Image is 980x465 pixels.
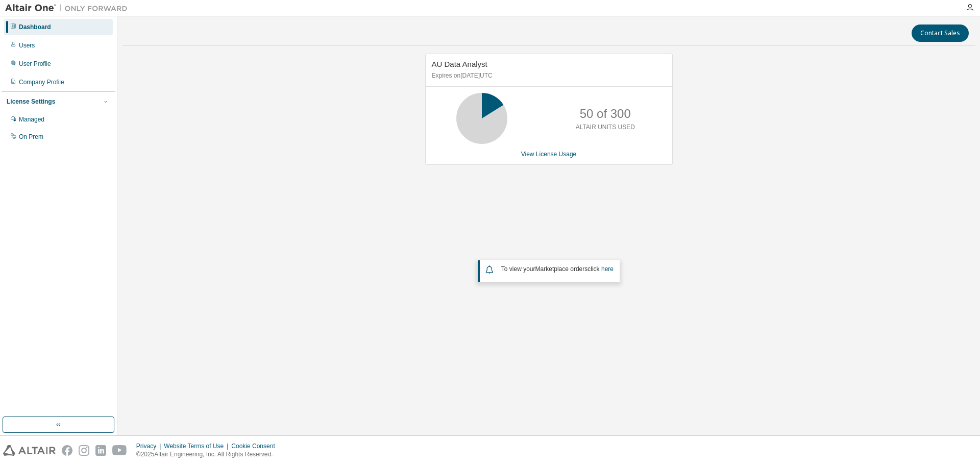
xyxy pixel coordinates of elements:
div: Managed [19,115,44,124]
a: View License Usage [521,151,577,158]
div: Cookie Consent [231,442,281,450]
img: Altair One [5,3,133,13]
img: instagram.svg [79,445,89,456]
div: User Profile [19,60,51,68]
div: Users [19,41,35,50]
p: Expires on [DATE] UTC [432,71,664,80]
p: © 2025 Altair Engineering, Inc. All Rights Reserved. [136,450,281,459]
a: here [601,265,614,273]
span: AU Data Analyst [432,60,487,68]
div: Website Terms of Use [164,442,231,450]
div: On Prem [19,133,43,141]
div: Privacy [136,442,164,450]
p: ALTAIR UNITS USED [576,123,635,132]
p: 50 of 300 [580,105,631,123]
img: facebook.svg [62,445,72,456]
img: youtube.svg [112,445,127,456]
div: Company Profile [19,78,64,86]
button: Contact Sales [912,25,969,42]
div: Dashboard [19,23,51,31]
em: Marketplace orders [535,265,588,273]
img: linkedin.svg [95,445,106,456]
img: altair_logo.svg [3,445,56,456]
span: To view your click [501,265,614,273]
div: License Settings [7,97,55,106]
